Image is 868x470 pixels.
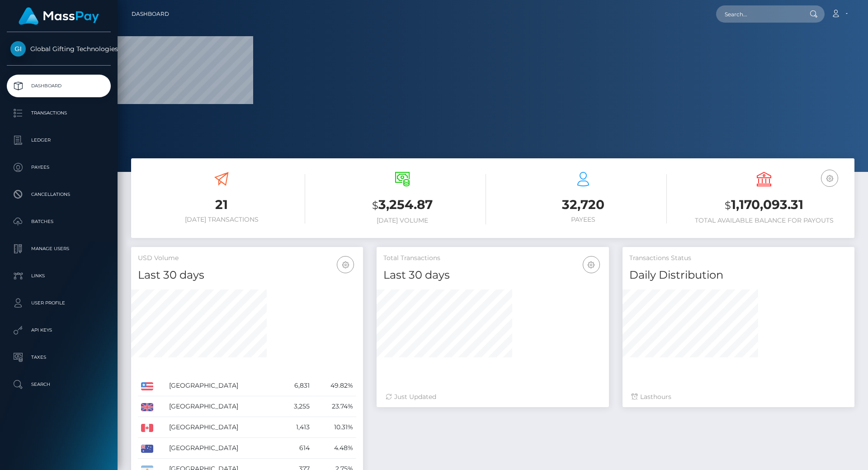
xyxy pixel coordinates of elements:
[372,199,378,212] small: $
[313,396,356,417] td: 23.74%
[166,417,279,438] td: [GEOGRAPHIC_DATA]
[7,156,111,179] a: Payees
[166,396,279,417] td: [GEOGRAPHIC_DATA]
[7,183,111,206] a: Cancellations
[500,216,667,223] h6: Payees
[10,79,107,93] p: Dashboard
[313,438,356,459] td: 4.48%
[10,106,107,120] p: Transactions
[7,102,111,124] a: Transactions
[132,5,169,24] a: Dashboard
[10,269,107,283] p: Links
[500,196,667,214] h3: 32,720
[141,445,153,453] img: AU.png
[7,373,111,396] a: Search
[680,217,848,224] h6: Total Available Balance for Payouts
[7,319,111,342] a: API Keys
[7,237,111,260] a: Manage Users
[7,210,111,233] a: Batches
[629,254,848,263] h5: Transactions Status
[138,196,305,214] h3: 21
[141,382,153,390] img: US.png
[319,217,486,224] h6: [DATE] Volume
[10,242,107,256] p: Manage Users
[632,392,845,402] div: Last hours
[313,375,356,396] td: 49.82%
[383,267,602,283] h4: Last 30 days
[725,199,731,212] small: $
[7,346,111,369] a: Taxes
[7,75,111,97] a: Dashboard
[10,378,107,391] p: Search
[10,296,107,310] p: User Profile
[10,323,107,337] p: API Keys
[10,133,107,147] p: Ledger
[279,417,313,438] td: 1,413
[313,417,356,438] td: 10.31%
[10,351,107,364] p: Taxes
[138,254,356,263] h5: USD Volume
[10,41,26,57] img: Global Gifting Technologies Inc
[629,267,848,283] h4: Daily Distribution
[19,7,99,25] img: MassPay Logo
[279,396,313,417] td: 3,255
[10,161,107,174] p: Payees
[7,129,111,152] a: Ledger
[7,292,111,314] a: User Profile
[386,392,599,402] div: Just Updated
[680,196,848,214] h3: 1,170,093.31
[279,438,313,459] td: 614
[166,375,279,396] td: [GEOGRAPHIC_DATA]
[319,196,486,214] h3: 3,254.87
[166,438,279,459] td: [GEOGRAPHIC_DATA]
[383,254,602,263] h5: Total Transactions
[138,267,356,283] h4: Last 30 days
[279,375,313,396] td: 6,831
[141,403,153,411] img: GB.png
[138,216,305,223] h6: [DATE] Transactions
[10,215,107,228] p: Batches
[7,265,111,287] a: Links
[141,424,153,432] img: CA.png
[7,45,111,53] span: Global Gifting Technologies Inc
[10,188,107,201] p: Cancellations
[716,5,801,23] input: Search...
